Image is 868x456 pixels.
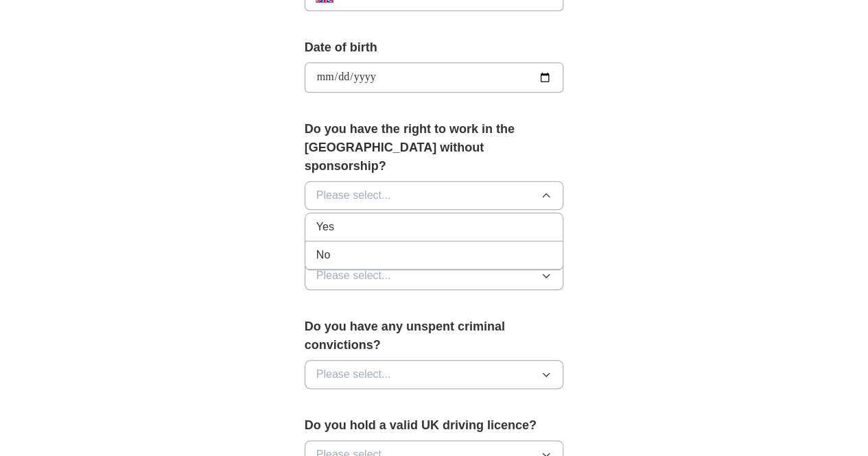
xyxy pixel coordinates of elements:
span: Yes [316,219,334,235]
button: Please select... [305,261,564,290]
button: Please select... [305,181,564,210]
label: Date of birth [305,38,564,57]
label: Do you have any unspent criminal convictions? [305,317,564,355]
label: Do you have the right to work in the [GEOGRAPHIC_DATA] without sponsorship? [305,120,564,176]
span: Please select... [316,187,391,204]
span: Please select... [316,366,391,383]
span: Please select... [316,267,391,284]
span: No [316,247,330,263]
label: Do you hold a valid UK driving licence? [305,416,564,435]
button: Please select... [305,360,564,389]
